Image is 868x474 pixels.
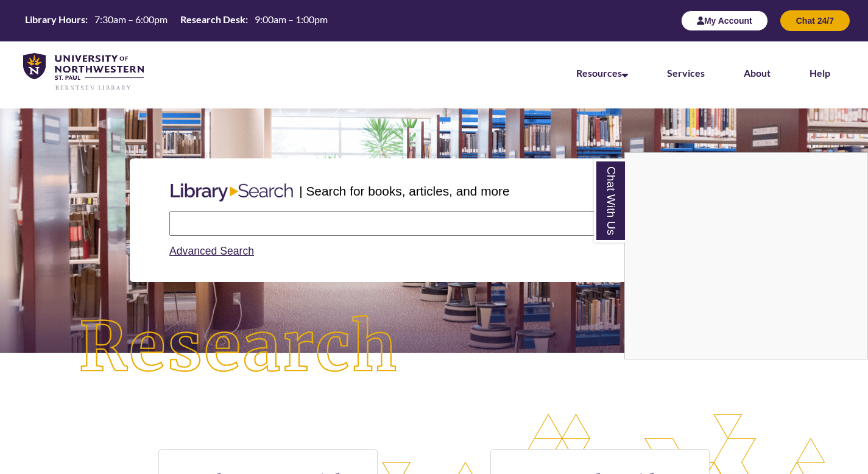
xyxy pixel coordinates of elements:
a: Help [810,67,830,79]
a: Chat With Us [594,159,625,242]
img: UNWSP Library Logo [23,53,144,91]
iframe: Chat Widget [625,153,867,359]
div: Chat With Us [624,152,868,359]
a: Services [667,67,705,79]
a: About [744,67,771,79]
a: Resources [576,67,628,79]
